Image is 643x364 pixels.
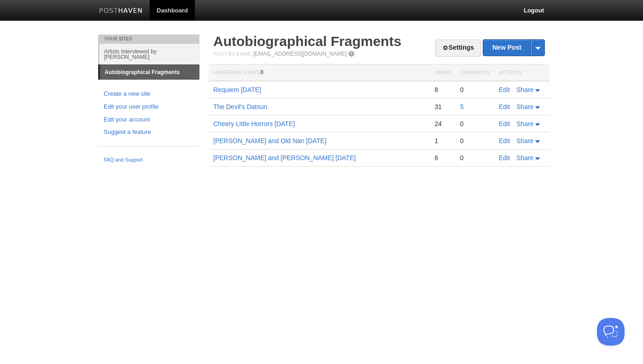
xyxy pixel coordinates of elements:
[213,34,401,49] a: Autobiographical Fragments
[499,103,510,110] a: Edit
[460,86,490,94] div: 0
[494,64,549,81] th: Actions
[213,120,295,127] a: Cheery Little Horrors [DATE]
[456,64,494,81] th: Comments
[260,69,263,75] span: 8
[499,154,510,162] a: Edit
[483,40,544,56] a: New Post
[434,120,450,128] div: 24
[213,103,267,110] a: The Devil's Datsun
[499,86,510,93] a: Edit
[213,137,327,144] a: [PERSON_NAME] and Old Nan [DATE]
[499,137,510,144] a: Edit
[104,156,194,164] a: FAQ and Support
[434,154,450,162] div: 6
[460,103,464,110] a: 5
[213,51,251,57] span: Post by Email
[434,103,450,111] div: 31
[516,103,533,110] span: Share
[99,8,143,15] img: Posthaven-bar
[434,86,450,94] div: 8
[213,154,356,162] a: [PERSON_NAME] and [PERSON_NAME] [DATE]
[516,154,533,162] span: Share
[597,318,625,346] iframe: Help Scout Beacon - Open
[435,40,481,57] a: Settings
[430,64,455,81] th: Views
[104,115,194,125] a: Edit your account
[104,102,194,112] a: Edit your user profile
[99,44,199,64] a: Artists Interviewed by [PERSON_NAME]
[460,137,490,145] div: 0
[516,86,533,93] span: Share
[434,137,450,145] div: 1
[209,64,430,81] th: Homepage Views
[104,127,194,137] a: Suggest a feature
[98,35,199,44] li: Your Sites
[516,120,533,127] span: Share
[460,120,490,128] div: 0
[100,65,199,80] a: Autobiographical Fragments
[104,89,194,99] a: Create a new site
[213,86,261,93] a: Requiem [DATE]
[499,120,510,127] a: Edit
[460,154,490,162] div: 0
[516,137,533,144] span: Share
[253,51,347,57] a: [EMAIL_ADDRESS][DOMAIN_NAME]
